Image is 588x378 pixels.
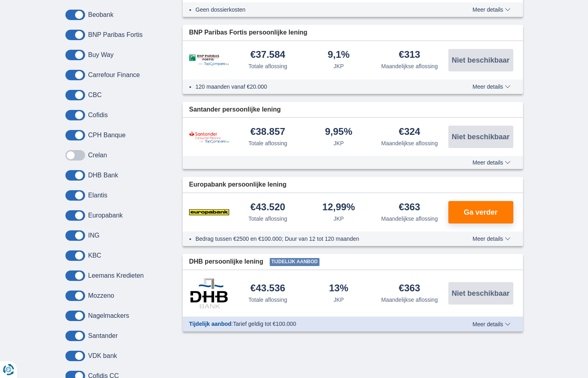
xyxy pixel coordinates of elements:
div: Maandelijkse aflossing [381,62,438,70]
img: product.pl.alt Europabank [189,202,229,222]
li: Geen dossierkosten [195,6,443,14]
span: Santander persoonlijke lening [189,105,281,114]
span: Niet beschikbaar [452,290,509,297]
div: JKP [334,296,344,304]
div: €324 [399,127,420,138]
button: Meer details [466,6,516,13]
label: Crelan [88,152,107,159]
div: Totale aflossing [248,296,287,304]
label: VDK bank [88,352,117,360]
button: Niet beschikbaar [448,126,513,148]
img: product.pl.alt DHB Bank [189,278,229,309]
div: Maandelijkse aflossing [381,139,438,147]
div: JKP [334,215,344,223]
label: ING [88,232,100,239]
button: Meer details [466,321,516,327]
label: Santander [88,332,118,339]
button: Meer details [466,236,516,242]
label: Beobank [88,11,114,18]
label: Elantis [88,192,108,199]
label: Leemans Kredieten [88,272,144,279]
div: 13% [329,283,348,294]
span: Tarief geldig tot €100.000 [233,321,296,327]
div: 9,1% [328,50,350,61]
span: Meer details [472,321,510,327]
label: Europabank [88,212,123,219]
div: JKP [334,62,344,70]
div: €43.536 [250,283,285,294]
div: : [183,320,450,328]
div: 12,99% [322,202,355,213]
div: €363 [399,202,420,213]
button: Niet beschikbaar [448,49,513,71]
li: Bedrag tussen €2500 en €100.000; Duur van 12 tot 120 maanden [195,235,443,243]
div: JKP [334,139,344,147]
div: €37.584 [250,50,285,61]
span: Niet beschikbaar [452,133,509,140]
span: Tijdelijk aanbod [189,321,232,327]
button: Meer details [466,83,516,90]
span: Niet beschikbaar [452,57,509,64]
label: CPH Banque [88,132,126,139]
span: DHB persoonlijke lening [189,257,263,266]
img: product.pl.alt Santander [189,131,229,143]
div: 9,95% [325,127,352,138]
label: Cofidis [88,112,108,119]
label: CBC [88,91,102,99]
li: 120 maanden vanaf €20.000 [195,83,443,91]
div: €38.857 [250,127,285,138]
label: Mozzeno [88,292,114,299]
span: Meer details [472,84,510,89]
label: Buy Way [88,51,114,59]
span: Ga verder [464,209,497,216]
img: product.pl.alt BNP Paribas Fortis [189,54,229,66]
div: Maandelijkse aflossing [381,296,438,304]
label: Carrefour Finance [88,71,140,79]
div: Totale aflossing [248,139,287,147]
span: Europabank persoonlijke lening [189,180,287,189]
div: €313 [399,50,420,61]
label: DHB Bank [88,172,118,179]
div: Totale aflossing [248,62,287,70]
div: Totale aflossing [248,215,287,223]
div: Maandelijkse aflossing [381,215,438,223]
label: BNP Paribas Fortis [88,31,143,39]
button: Meer details [466,159,516,166]
span: BNP Paribas Fortis persoonlijke lening [189,28,307,37]
div: €43.520 [250,202,285,213]
label: Nagelmackers [88,312,129,319]
span: Meer details [472,160,510,165]
div: €363 [399,283,420,294]
span: Meer details [472,236,510,242]
label: KBC [88,252,102,259]
button: Ga verder [448,201,513,224]
span: Meer details [472,7,510,12]
button: Niet beschikbaar [448,282,513,305]
span: Tijdelijk aanbod [270,258,319,266]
